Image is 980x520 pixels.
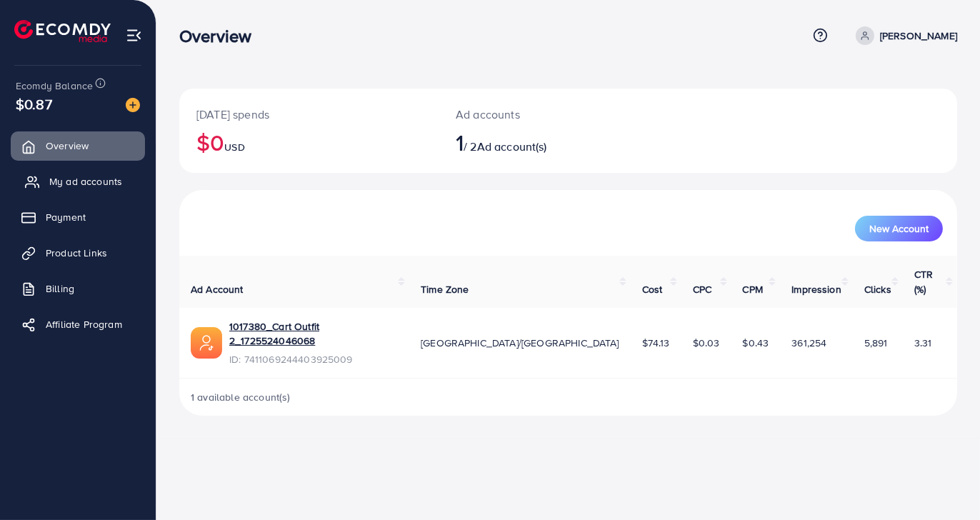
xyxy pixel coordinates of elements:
span: $74.13 [642,336,670,350]
a: [PERSON_NAME] [850,26,957,45]
span: [GEOGRAPHIC_DATA]/[GEOGRAPHIC_DATA] [421,336,619,350]
a: Affiliate Program [11,310,145,339]
span: $0.87 [16,94,52,114]
a: Billing [11,274,145,303]
img: logo [14,20,111,42]
span: CPC [693,282,711,296]
h2: / 2 [456,129,616,156]
span: $0.03 [693,336,720,350]
span: My ad accounts [49,174,122,189]
img: menu [126,27,142,44]
span: Billing [46,281,74,296]
img: ic-ads-acc.e4c84228.svg [191,327,222,359]
span: Impression [791,282,841,296]
span: Clicks [864,282,891,296]
p: [DATE] spends [196,106,421,123]
span: Ecomdy Balance [16,79,93,93]
span: 1 available account(s) [191,390,291,404]
a: My ad accounts [11,167,145,196]
button: New Account [855,216,943,241]
a: Overview [11,131,145,160]
span: ID: 7411069244403925009 [229,352,398,366]
span: CTR (%) [914,267,933,296]
span: $0.43 [743,336,769,350]
span: Affiliate Program [46,317,122,331]
span: New Account [869,224,929,234]
a: Payment [11,203,145,231]
span: Time Zone [421,282,469,296]
span: USD [224,140,244,154]
h3: Overview [179,26,263,46]
a: Product Links [11,239,145,267]
span: Product Links [46,246,107,260]
span: 1 [456,126,464,159]
span: Cost [642,282,663,296]
span: 361,254 [791,336,826,350]
p: [PERSON_NAME] [880,27,957,44]
span: 5,891 [864,336,888,350]
img: image [126,98,140,112]
span: CPM [743,282,763,296]
span: Overview [46,139,89,153]
span: Payment [46,210,86,224]
h2: $0 [196,129,421,156]
span: Ad account(s) [477,139,547,154]
span: Ad Account [191,282,244,296]
span: 3.31 [914,336,932,350]
a: 1017380_Cart Outfit 2_1725524046068 [229,319,398,349]
p: Ad accounts [456,106,616,123]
